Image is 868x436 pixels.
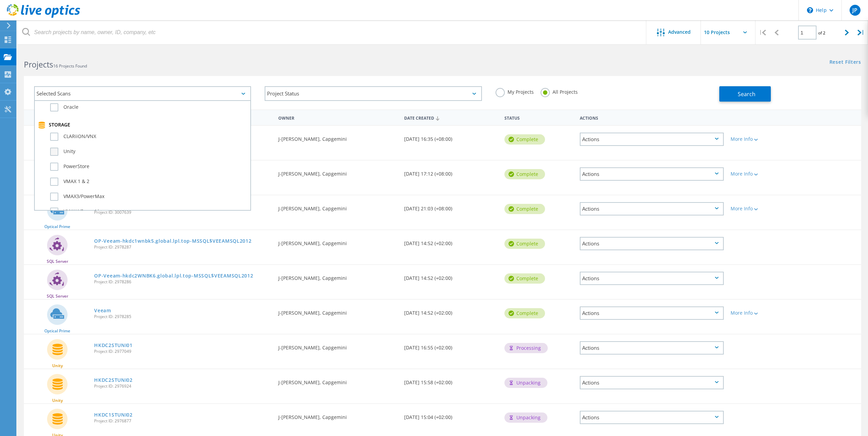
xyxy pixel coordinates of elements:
span: SQL Server [47,294,68,298]
a: Veeam [94,308,111,313]
a: Live Optics Dashboard [7,14,80,19]
div: Complete [504,273,545,284]
div: Status [501,111,576,124]
span: Project ID: 2976924 [94,384,271,388]
div: Complete [504,308,545,318]
div: [DATE] 16:55 (+02:00) [401,334,501,357]
div: More Info [731,137,791,141]
div: Project Status [265,86,482,101]
div: Actions [576,111,727,124]
a: Reset Filters [829,60,861,65]
div: Actions [580,341,724,355]
a: HKDC2STUNI01 [94,343,132,348]
div: More Info [731,171,791,176]
label: VMAX3/PowerMax [50,193,247,201]
div: [DATE] 15:04 (+02:00) [401,404,501,426]
button: Search [719,86,771,102]
span: Search [738,90,755,98]
div: [DATE] 17:12 (+08:00) [401,161,501,183]
a: OP-Veeam-hkdc1wnbk5.global.lpl.top-MSSQL$VEEAMSQL2012 [94,239,251,243]
div: [DATE] 16:35 (+08:00) [401,126,501,148]
b: Projects [24,59,53,70]
div: J-[PERSON_NAME], Capgemini [275,161,400,183]
div: [DATE] 14:52 (+02:00) [401,230,501,253]
div: Actions [580,237,724,250]
div: Actions [580,202,724,215]
span: of 2 [818,30,825,36]
label: Oracle [50,103,247,111]
div: Complete [504,204,545,214]
span: Advanced [668,30,691,34]
div: More Info [731,206,791,211]
div: Complete [504,169,545,179]
div: Actions [580,411,724,424]
div: Owner [275,111,400,124]
div: Storage [38,122,247,129]
span: Project ID: 2976877 [94,419,271,423]
div: J-[PERSON_NAME], Capgemini [275,300,400,322]
div: J-[PERSON_NAME], Capgemini [275,195,400,218]
span: SQL Server [47,259,68,264]
div: [DATE] 14:52 (+02:00) [401,265,501,287]
label: VMAX 1 & 2 [50,178,247,186]
label: Unity [50,148,247,156]
span: Unity [52,364,63,368]
div: Actions [580,167,724,181]
span: Unity [52,399,63,403]
label: My Projects [496,88,534,94]
label: CLARiiON/VNX [50,133,247,141]
div: Unpacking [504,412,547,423]
label: VMAX4/PowerMax [50,208,247,216]
div: [DATE] 14:52 (+02:00) [401,300,501,322]
div: Actions [580,306,724,320]
div: Date Created [401,111,501,124]
span: Project ID: 2977049 [94,349,271,354]
input: Search projects by name, owner, ID, company, etc [17,20,647,44]
span: Optical Prime [44,329,70,333]
span: JP [852,7,857,13]
a: HKDC2STUNI02 [94,378,132,382]
div: | [755,20,769,45]
span: Project ID: 2978285 [94,315,271,319]
div: Unpacking [504,378,547,388]
a: OP-Veeam-hkdc2WNBK6.global.lpl.top-MSSQL$VEEAMSQL2012 [94,273,253,278]
div: Complete [504,239,545,249]
div: Actions [580,376,724,389]
div: More Info [731,311,791,315]
div: J-[PERSON_NAME], Capgemini [275,126,400,148]
a: HKDC1STUNI02 [94,412,132,417]
label: All Projects [541,88,578,94]
div: J-[PERSON_NAME], Capgemini [275,334,400,357]
div: [DATE] 15:58 (+02:00) [401,369,501,392]
span: Project ID: 3007639 [94,210,271,214]
div: Selected Scans [34,86,251,101]
svg: \n [807,7,813,13]
div: J-[PERSON_NAME], Capgemini [275,404,400,426]
div: Processing [504,343,548,353]
label: PowerStore [50,163,247,171]
span: Project ID: 2978287 [94,245,271,249]
span: 16 Projects Found [53,63,87,69]
div: [DATE] 21:03 (+08:00) [401,195,501,218]
div: Actions [580,133,724,146]
div: | [854,20,868,45]
div: J-[PERSON_NAME], Capgemini [275,230,400,253]
div: J-[PERSON_NAME], Capgemini [275,369,400,392]
div: Actions [580,272,724,285]
span: Project ID: 2978286 [94,280,271,284]
span: Optical Prime [44,225,70,229]
div: Complete [504,134,545,145]
div: J-[PERSON_NAME], Capgemini [275,265,400,287]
